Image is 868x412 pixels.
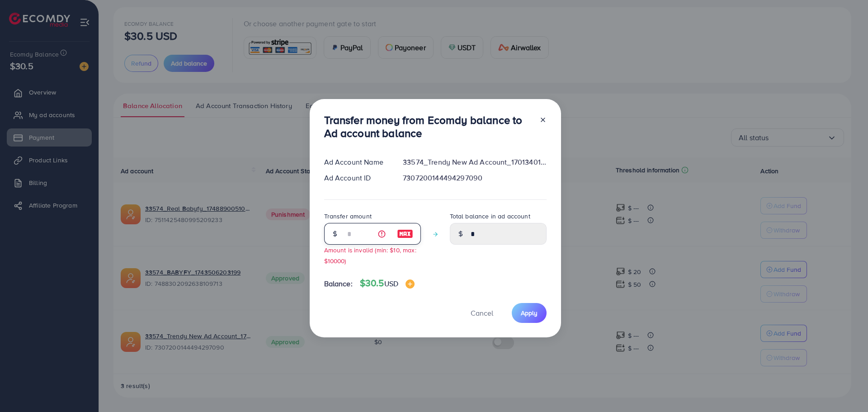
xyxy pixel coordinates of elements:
[406,279,415,289] img: image
[397,228,413,239] img: image
[521,308,538,317] span: Apply
[324,246,416,265] small: Amount is invalid (min: $10, max: $10000)
[317,173,396,183] div: Ad Account ID
[360,278,415,289] h4: $30.5
[459,303,505,322] button: Cancel
[471,308,493,318] span: Cancel
[396,157,553,167] div: 33574_Trendy New Ad Account_1701340139148
[384,279,398,289] span: USD
[324,114,532,140] h3: Transfer money from Ecomdy balance to Ad account balance
[396,173,553,183] div: 7307200144494297090
[830,371,861,405] iframe: Chat
[450,212,530,221] label: Total balance in ad account
[324,279,353,289] span: Balance:
[317,157,396,167] div: Ad Account Name
[324,212,372,221] label: Transfer amount
[512,303,547,322] button: Apply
